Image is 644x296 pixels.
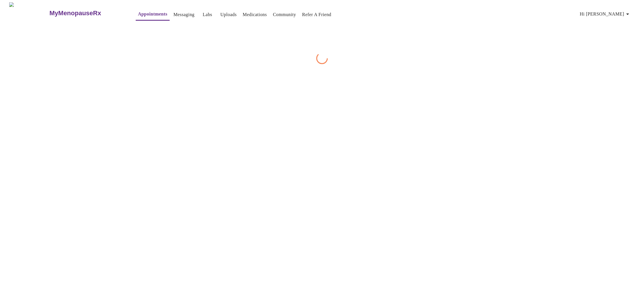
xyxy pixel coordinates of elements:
a: MyMenopauseRx [49,3,124,23]
img: MyMenopauseRx Logo [9,2,49,24]
a: Refer a Friend [302,11,331,19]
a: Labs [203,11,212,19]
a: Appointments [138,10,167,18]
a: Messaging [173,11,194,19]
button: Refer a Friend [300,9,334,20]
button: Messaging [171,9,197,20]
span: Hi [PERSON_NAME] [580,10,631,18]
button: Medications [240,9,269,20]
button: Community [271,9,298,20]
button: Labs [198,9,217,20]
button: Appointments [136,8,170,21]
a: Medications [243,11,267,19]
button: Hi [PERSON_NAME] [578,8,633,20]
h3: MyMenopauseRx [49,9,101,17]
a: Community [273,11,296,19]
a: Uploads [221,11,237,19]
button: Uploads [218,9,239,20]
